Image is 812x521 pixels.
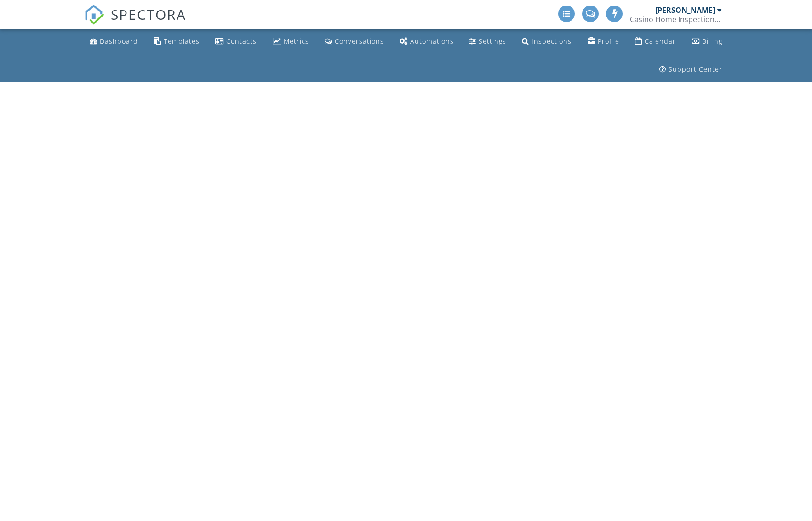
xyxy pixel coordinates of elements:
img: The Best Home Inspection Software - Spectora [84,5,104,25]
div: Conversations [335,37,384,45]
div: Templates [164,37,200,45]
div: Casino Home Inspections LLC [630,15,722,24]
a: Dashboard [86,33,142,50]
div: [PERSON_NAME] [655,6,715,15]
div: Support Center [669,65,722,74]
a: Calendar [631,33,680,50]
a: Templates [150,33,203,50]
div: Inspections [532,37,572,45]
a: Conversations [321,33,388,50]
span: SPECTORA [111,5,186,24]
a: Company Profile [584,33,623,50]
div: Profile [598,37,619,45]
a: Billing [688,33,726,50]
div: Automations [410,37,454,45]
a: Inspections [518,33,575,50]
div: Settings [479,37,506,45]
a: SPECTORA [84,12,186,32]
div: Metrics [284,37,309,45]
a: Metrics [269,33,313,50]
a: Settings [466,33,510,50]
a: Automations (Advanced) [396,33,457,50]
a: Contacts [212,33,260,50]
div: Dashboard [100,37,138,45]
div: Contacts [226,37,257,45]
div: Billing [702,37,722,45]
div: Calendar [645,37,676,45]
a: Support Center [656,61,726,78]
